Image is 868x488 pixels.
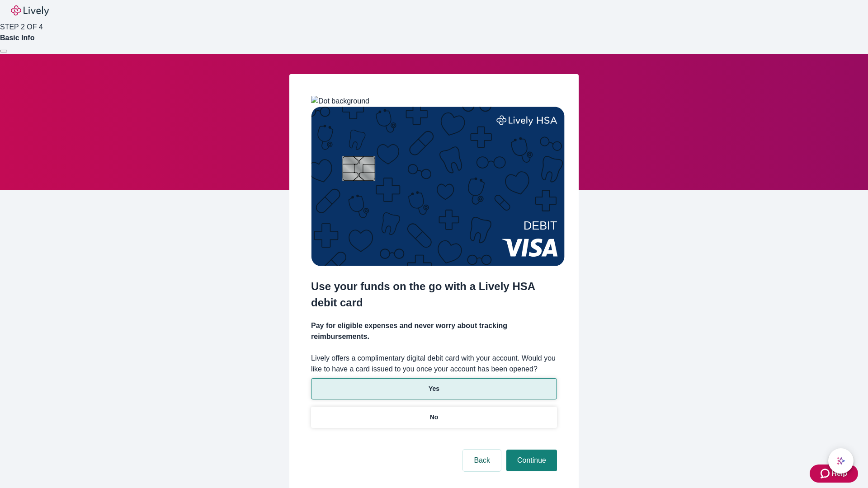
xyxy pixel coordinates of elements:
[311,107,565,266] img: Debit card
[311,407,557,428] button: No
[831,468,847,479] span: Help
[429,384,439,394] p: Yes
[506,450,557,471] button: Continue
[11,5,49,16] img: Lively
[836,456,845,465] svg: Lively AI Assistant
[828,448,854,474] button: chat
[821,468,831,479] svg: Zendesk support icon
[311,96,369,107] img: Dot background
[311,320,557,342] h4: Pay for eligible expenses and never worry about tracking reimbursements.
[430,413,439,422] p: No
[311,353,557,375] label: Lively offers a complimentary digital debit card with your account. Would you like to have a card...
[311,278,557,311] h2: Use your funds on the go with a Lively HSA debit card
[810,465,858,483] button: Zendesk support iconHelp
[311,378,557,399] button: Yes
[463,450,501,471] button: Back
